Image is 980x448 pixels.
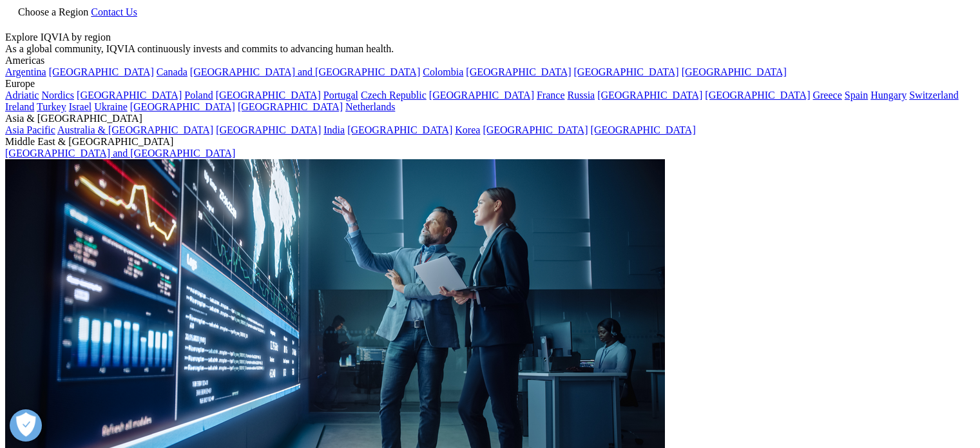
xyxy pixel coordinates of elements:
a: Greece [812,90,841,101]
a: [GEOGRAPHIC_DATA] and [GEOGRAPHIC_DATA] [5,148,235,159]
a: [GEOGRAPHIC_DATA] [591,124,696,135]
a: Portugal [323,90,358,101]
a: Canada [157,66,187,77]
a: [GEOGRAPHIC_DATA] [77,90,182,101]
a: Nordics [41,90,74,101]
a: [GEOGRAPHIC_DATA] [347,124,452,135]
button: 개방형 기본 설정 [10,409,42,442]
a: Asia Pacific [5,124,55,135]
a: Australia & [GEOGRAPHIC_DATA] [57,124,213,135]
a: [GEOGRAPHIC_DATA] [466,66,571,77]
a: France [537,90,565,101]
div: As a global community, IQVIA continuously invests and commits to advancing human health. [5,43,975,55]
a: [GEOGRAPHIC_DATA] [597,90,702,101]
a: Spain [845,90,868,101]
a: Israel [69,101,92,112]
a: [GEOGRAPHIC_DATA] [216,124,321,135]
a: Ukraine [94,101,128,112]
a: Korea [455,124,480,135]
a: Colombia [423,66,463,77]
a: [GEOGRAPHIC_DATA] [483,124,588,135]
a: [GEOGRAPHIC_DATA] [429,90,534,101]
div: Europe [5,78,975,90]
a: Contact Us [91,6,137,17]
a: Russia [568,90,595,101]
div: Americas [5,55,975,66]
a: Turkey [37,101,66,112]
a: Argentina [5,66,46,77]
a: Czech Republic [361,90,427,101]
a: Netherlands [345,101,395,112]
a: Poland [184,90,213,101]
a: Switzerland [909,90,958,101]
a: [GEOGRAPHIC_DATA] [705,90,810,101]
span: Choose a Region [18,6,88,17]
div: Asia & [GEOGRAPHIC_DATA] [5,113,975,124]
a: [GEOGRAPHIC_DATA] [49,66,154,77]
div: Explore IQVIA by region [5,32,975,43]
a: India [323,124,345,135]
a: [GEOGRAPHIC_DATA] [238,101,343,112]
a: [GEOGRAPHIC_DATA] [216,90,321,101]
a: [GEOGRAPHIC_DATA] [130,101,235,112]
a: [GEOGRAPHIC_DATA] [574,66,679,77]
a: [GEOGRAPHIC_DATA] and [GEOGRAPHIC_DATA] [190,66,420,77]
a: Hungary [870,90,907,101]
a: [GEOGRAPHIC_DATA] [682,66,787,77]
a: Ireland [5,101,34,112]
div: Middle East & [GEOGRAPHIC_DATA] [5,136,975,148]
a: Adriatic [5,90,39,101]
